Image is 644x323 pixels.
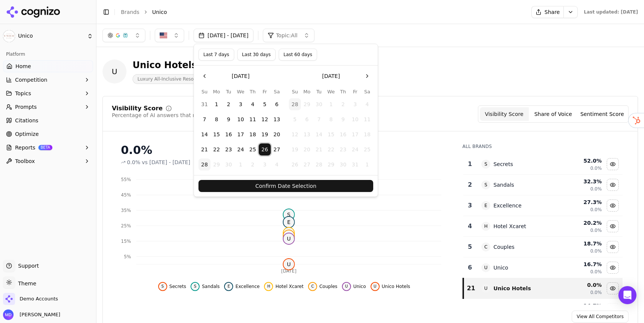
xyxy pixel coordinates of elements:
[590,227,602,233] span: 0.0%
[15,157,35,165] span: Toolbox
[281,268,297,274] tspan: [DATE]
[561,178,602,185] div: 32.3 %
[493,285,531,292] div: Unico Hotels
[271,128,283,140] button: Saturday, September 20th, 2025
[211,98,223,110] button: Monday, September 1st, 2025
[3,155,93,167] button: Toolbox
[590,248,602,254] span: 0.0%
[481,160,490,169] span: S
[259,98,271,110] button: Friday, September 5th, 2025
[3,142,93,154] button: ReportsBETA
[462,143,623,149] div: All Brands
[607,158,619,170] button: Hide secrets data
[463,257,623,278] tr: 6UUnico16.7%0.0%Hide unico data
[313,88,325,95] th: Tuesday
[590,165,602,171] span: 0.0%
[310,283,316,289] span: C
[275,283,304,289] span: Hotel Xcaret
[127,158,140,166] span: 0.0%
[133,59,204,71] div: Unico Hotels
[3,60,93,72] a: Home
[112,111,245,119] div: Percentage of AI answers that mention your brand
[301,88,313,95] th: Monday
[264,282,304,291] button: Hide hotel xcaret data
[308,282,337,291] button: Hide couples data
[607,241,619,253] button: Hide couples data
[618,286,636,304] div: Open Intercom Messenger
[20,296,58,302] span: Demo Accounts
[561,281,602,289] div: 0.0 %
[15,90,31,97] span: Topics
[198,70,211,82] button: Go to the Previous Month
[247,98,259,110] button: Thursday, September 4th, 2025
[271,98,283,110] button: Saturday, September 6th, 2025
[279,49,317,61] button: Last 60 days
[271,88,283,95] th: Saturday
[235,128,247,140] button: Wednesday, September 17th, 2025
[247,128,259,140] button: Thursday, September 18th, 2025
[463,237,623,257] tr: 5CCouples18.7%0.0%Hide couples data
[289,88,301,95] th: Sunday
[561,240,602,247] div: 18.7 %
[561,157,602,165] div: 52.0 %
[463,195,623,216] tr: 3EExcellence27.3%0.0%Hide excellence data
[198,98,211,110] button: Sunday, August 31st, 2025
[561,302,602,309] div: 14.7 %
[121,223,131,229] tspan: 25%
[466,242,474,251] div: 5
[493,181,514,189] div: Sandals
[142,158,191,166] span: vs [DATE] - [DATE]
[15,117,38,124] span: Citations
[259,113,271,125] button: Friday, September 12th, 2025
[211,128,223,140] button: Monday, September 15th, 2025
[590,289,602,296] span: 0.0%
[223,88,235,95] th: Tuesday
[15,144,35,151] span: Reports
[342,282,366,291] button: Hide unico data
[237,49,276,61] button: Last 30 days
[531,6,563,18] button: Share
[319,283,337,289] span: Couples
[160,32,167,39] img: United States
[259,143,271,155] button: Friday, September 26th, 2025, selected
[590,186,602,192] span: 0.0%
[3,309,14,320] img: Melissa Dowd
[3,309,60,320] button: Open user button
[271,113,283,125] button: Saturday, September 13th, 2025
[191,282,220,291] button: Hide sandals data
[493,222,526,230] div: Hotel Xcaret
[198,180,373,192] button: Confirm Date Selection
[480,107,529,121] button: Visibility Score
[372,283,378,289] span: U
[607,262,619,274] button: Hide unico data
[584,9,638,15] div: Last updated: [DATE]
[325,88,337,95] th: Wednesday
[198,143,211,155] button: Sunday, September 21st, 2025
[3,48,93,60] div: Platform
[590,269,602,275] span: 0.0%
[284,209,294,220] span: S
[371,282,411,291] button: Hide unico hotels data
[572,311,629,323] a: View All Competitors
[481,222,490,231] span: H
[481,201,490,210] span: E
[467,284,474,293] div: 21
[15,76,47,84] span: Competition
[247,88,259,95] th: Thursday
[3,293,58,305] button: Open organization switcher
[15,280,36,286] span: Theme
[463,278,623,299] tr: 21UUnico Hotels0.0%0.0%Hide unico hotels data
[211,143,223,155] button: Monday, September 22nd, 2025
[235,113,247,125] button: Wednesday, September 10th, 2025
[266,283,272,289] span: H
[289,88,373,171] table: October 2025
[590,207,602,213] span: 0.0%
[198,49,234,61] button: Last 7 days
[259,128,271,140] button: Friday, September 19th, 2025
[192,283,198,289] span: S
[284,233,294,244] span: U
[353,283,366,289] span: Unico
[121,208,131,213] tspan: 35%
[361,88,373,95] th: Saturday
[493,264,508,271] div: Unico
